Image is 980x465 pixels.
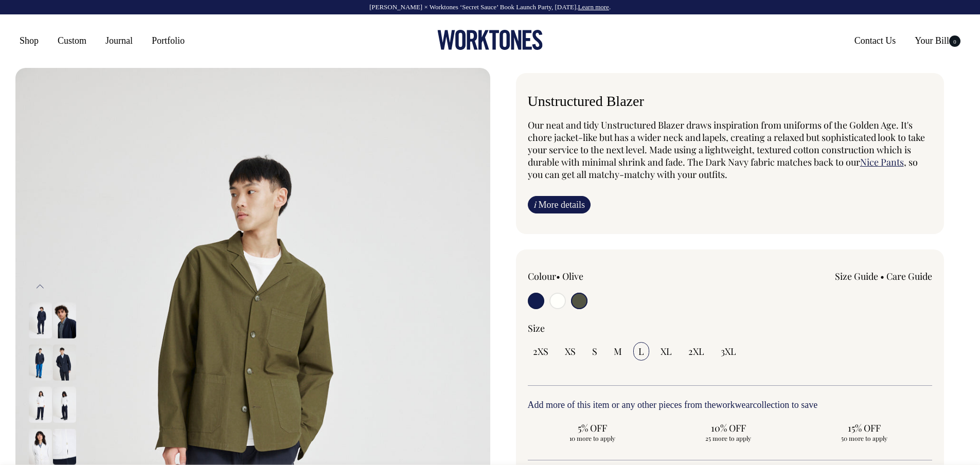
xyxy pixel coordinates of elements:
[850,31,900,50] a: Contact Us
[528,156,918,181] span: , so you can get all matchy-matchy with your outfits.
[29,344,52,380] img: dark-navy
[533,422,652,434] span: 5% OFF
[528,94,933,110] h1: Unstructured Blazer
[528,119,925,168] span: Our neat and tidy Unstructured Blazer draws inspiration from uniforms of the Golden Age. It's cho...
[528,270,690,282] div: Colour
[53,386,76,422] img: off-white
[911,31,965,50] a: Your Bill0
[533,199,536,210] span: i
[661,345,672,357] span: XL
[10,4,970,11] div: [PERSON_NAME] × Worktones ‘Secret Sauce’ Book Launch Party, [DATE]. .
[528,400,933,410] h6: Add more of this item or any other pieces from the collection to save
[29,428,52,464] img: off-white
[528,342,554,361] input: 2XS
[609,342,627,361] input: M
[54,31,91,50] a: Custom
[716,400,753,410] a: workwear
[587,342,602,361] input: S
[29,386,52,422] img: off-white
[799,419,929,445] input: 15% OFF 50 more to apply
[835,270,878,282] a: Size Guide
[688,345,704,357] span: 2XL
[683,342,709,361] input: 2XL
[29,302,52,338] img: dark-navy
[148,31,189,50] a: Portfolio
[880,270,884,282] span: •
[860,156,904,168] a: Nice Pants
[53,344,76,380] img: dark-navy
[53,428,76,464] img: off-white
[638,345,644,357] span: L
[533,345,548,357] span: 2XS
[533,434,652,442] span: 10 more to apply
[578,3,609,11] a: Learn more
[101,31,137,50] a: Journal
[669,434,788,442] span: 25 more to apply
[53,302,76,338] img: dark-navy
[805,434,924,442] span: 50 more to apply
[592,345,597,357] span: S
[655,342,677,361] input: XL
[528,196,591,213] a: iMore details
[32,275,48,298] button: Previous
[633,342,649,361] input: L
[614,345,622,357] span: M
[716,342,741,361] input: 3XL
[528,419,657,445] input: 5% OFF 10 more to apply
[565,345,576,357] span: XS
[15,31,43,50] a: Shop
[805,422,924,434] span: 15% OFF
[721,345,736,357] span: 3XL
[528,322,933,334] div: Size
[562,270,583,282] label: Olive
[669,422,788,434] span: 10% OFF
[664,419,793,445] input: 10% OFF 25 more to apply
[560,342,581,361] input: XS
[556,270,560,282] span: •
[886,270,932,282] a: Care Guide
[949,35,960,47] span: 0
